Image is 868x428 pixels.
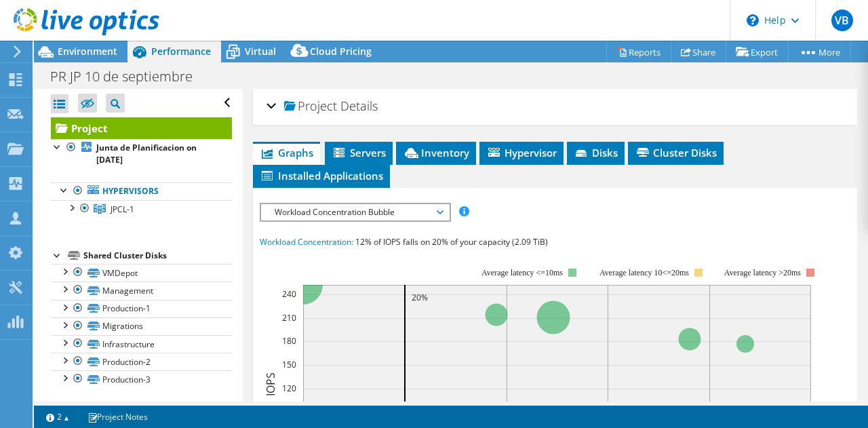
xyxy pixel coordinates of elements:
text: Average latency >20ms [724,268,800,277]
span: Workload Concentration Bubble [268,204,442,220]
text: 180 [282,335,296,347]
a: 2 [37,408,79,425]
svg: \n [747,14,759,26]
span: Installed Applications [260,169,383,182]
span: 12% of IOPS falls on 20% of your capacity (2.09 TiB) [355,236,548,248]
span: Cluster Disks [635,146,717,159]
a: More [788,41,851,62]
a: Production-2 [51,353,232,370]
span: Environment [58,45,117,58]
span: JPCL-1 [111,203,134,215]
span: Cloud Pricing [310,45,372,58]
a: Migrations [51,317,232,335]
span: Virtual [245,45,276,58]
a: Junta de Planificacion on [DATE] [51,139,232,169]
a: Share [671,41,726,62]
h1: PR JP 10 de septiembre [44,69,214,84]
a: Production-1 [51,300,232,317]
text: 240 [282,288,296,300]
span: Performance [151,45,211,58]
span: Inventory [403,146,469,159]
a: Infrastructure [51,335,232,353]
span: VB [831,9,853,31]
tspan: Average latency <=10ms [481,268,563,277]
span: Servers [332,146,386,159]
a: Project [51,117,232,139]
div: Shared Cluster Disks [83,248,232,264]
a: Hypervisors [51,182,232,200]
a: JPCL-1 [51,200,232,218]
tspan: Average latency 10<=20ms [599,268,689,277]
span: Graphs [260,146,313,159]
text: 150 [282,359,296,370]
b: Junta de Planificacion on [DATE] [96,142,197,166]
span: Workload Concentration: [260,236,353,248]
a: Project Notes [78,408,157,425]
text: 20% [412,292,428,303]
text: 210 [282,312,296,324]
a: Management [51,281,232,299]
text: 120 [282,383,296,394]
a: Production-3 [51,370,232,388]
span: Project [284,100,337,113]
span: Disks [574,146,618,159]
a: Export [726,41,789,62]
span: Details [340,98,378,114]
text: IOPS [263,372,278,395]
a: Reports [606,41,671,62]
span: Hypervisor [486,146,557,159]
a: VMDepot [51,264,232,281]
